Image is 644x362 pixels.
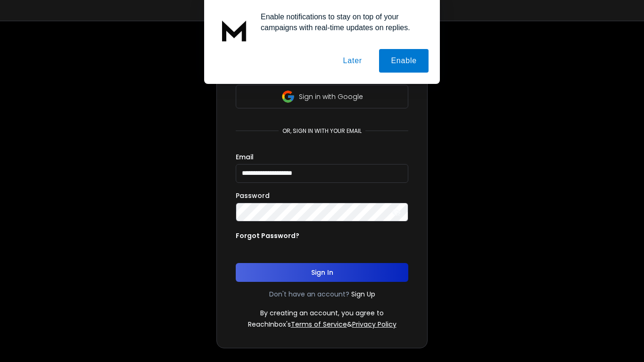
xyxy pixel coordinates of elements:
[253,11,429,33] div: Enable notifications to stay on top of your campaigns with real-time updates on replies.
[236,154,254,160] label: Email
[260,308,384,318] p: By creating an account, you agree to
[379,49,429,73] button: Enable
[291,320,347,329] a: Terms of Service
[236,263,408,282] button: Sign In
[351,289,375,299] a: Sign Up
[352,320,396,329] a: Privacy Policy
[269,289,349,299] p: Don't have an account?
[236,85,408,108] button: Sign in with Google
[236,231,299,240] p: Forgot Password?
[279,127,365,135] p: or, sign in with your email
[299,92,363,101] p: Sign in with Google
[248,320,396,329] p: ReachInbox's &
[215,11,253,49] img: notification icon
[331,49,373,73] button: Later
[236,192,270,199] label: Password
